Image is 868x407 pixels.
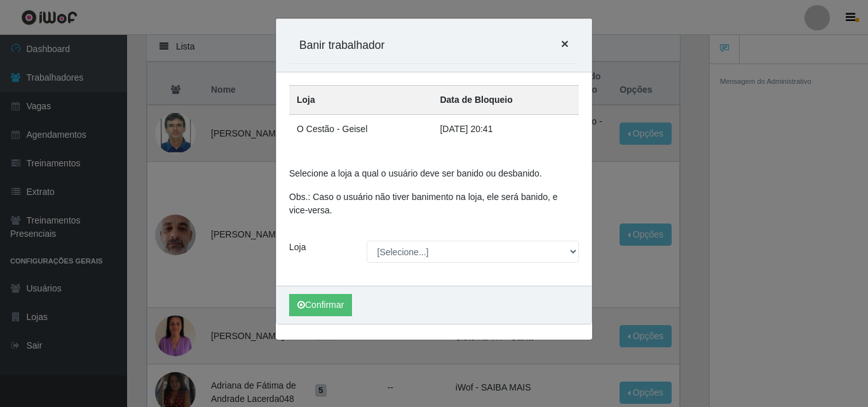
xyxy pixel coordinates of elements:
h5: Banir trabalhador [299,37,384,53]
time: [DATE] 20:41 [440,124,492,134]
label: Loja [289,241,306,254]
button: Confirmar [289,294,352,316]
p: Obs.: Caso o usuário não tiver banimento na loja, ele será banido, e vice-versa. [289,190,579,217]
th: Data de Bloqueio [432,86,579,115]
td: O Cestão - Geisel [289,115,432,144]
th: Loja [289,86,432,115]
p: Selecione a loja a qual o usuário deve ser banido ou desbanido. [289,167,579,180]
span: × [561,36,569,51]
button: Close [551,27,579,60]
